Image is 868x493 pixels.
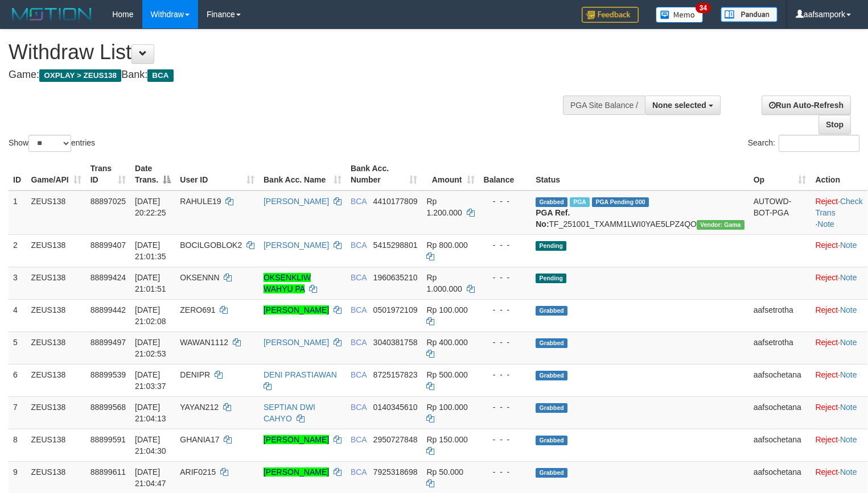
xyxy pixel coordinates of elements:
[90,273,126,282] span: 88899424
[840,305,857,314] a: Note
[697,220,744,230] span: Vendor URL: https://trx31.1velocity.biz
[536,371,567,380] span: Grabbed
[180,435,219,444] span: GHANIA17
[426,305,467,314] span: Rp 100.000
[90,338,126,347] span: 88899497
[373,370,418,379] span: Copy 8725157823 to clipboard
[180,241,242,250] span: BOCILGOBLOK2
[426,197,462,217] span: Rp 1.200.000
[762,96,851,115] a: Run Auto-Refresh
[264,305,329,314] a: [PERSON_NAME]
[426,370,467,379] span: Rp 500.000
[264,241,329,250] a: [PERSON_NAME]
[27,364,86,396] td: ZEUS138
[90,467,126,477] span: 88899611
[749,299,811,332] td: aafsetrotha
[484,272,527,283] div: - - -
[748,135,859,152] label: Search:
[811,190,867,235] td: · ·
[180,403,219,412] span: YAYAN212
[536,197,567,207] span: Grabbed
[484,466,527,478] div: - - -
[815,197,838,206] a: Reject
[90,435,126,444] span: 88899591
[536,208,570,229] b: PGA Ref. No:
[536,241,566,251] span: Pending
[351,338,367,347] span: BCA
[840,241,857,250] a: Note
[656,7,704,23] img: Button%20Memo.svg
[264,197,329,206] a: [PERSON_NAME]
[570,197,590,207] span: Marked by aafnoeunsreypich
[815,370,838,379] a: Reject
[90,403,126,412] span: 88899568
[351,273,367,282] span: BCA
[9,190,27,235] td: 1
[811,234,867,267] td: ·
[351,467,367,477] span: BCA
[536,274,566,283] span: Pending
[135,338,166,358] span: [DATE] 21:02:53
[484,434,527,445] div: - - -
[536,468,567,478] span: Grabbed
[373,241,418,250] span: Copy 5415298801 to clipboard
[811,158,867,190] th: Action
[582,7,639,23] img: Feedback.jpg
[27,190,86,235] td: ZEUS138
[815,273,838,282] a: Reject
[135,435,166,455] span: [DATE] 21:04:30
[351,435,367,444] span: BCA
[180,197,221,206] span: RAHULE19
[27,429,86,461] td: ZEUS138
[840,403,857,412] a: Note
[39,69,121,82] span: OXPLAY > ZEUS138
[86,158,130,190] th: Trans ID: activate to sort column ascending
[9,6,95,23] img: MOTION_logo.png
[264,435,329,444] a: [PERSON_NAME]
[484,304,527,316] div: - - -
[484,337,527,348] div: - - -
[484,401,527,413] div: - - -
[645,96,721,115] button: None selected
[422,158,479,190] th: Amount: activate to sort column ascending
[9,364,27,396] td: 6
[815,305,838,314] a: Reject
[135,241,166,261] span: [DATE] 21:01:35
[180,305,215,314] span: ZERO691
[351,241,367,250] span: BCA
[749,158,811,190] th: Op: activate to sort column ascending
[840,467,857,477] a: Note
[373,197,418,206] span: Copy 4410177809 to clipboard
[264,370,337,379] a: DENI PRASTIAWAN
[9,69,567,81] h4: Game: Bank:
[135,305,166,326] span: [DATE] 21:02:08
[536,306,567,316] span: Grabbed
[818,115,851,134] a: Stop
[815,403,838,412] a: Reject
[811,396,867,429] td: ·
[426,435,467,444] span: Rp 150.000
[180,467,216,477] span: ARIF0215
[815,241,838,250] a: Reject
[135,403,166,423] span: [DATE] 21:04:13
[346,158,422,190] th: Bank Acc. Number: activate to sort column ascending
[9,234,27,267] td: 2
[351,197,367,206] span: BCA
[147,69,173,82] span: BCA
[351,305,367,314] span: BCA
[130,158,175,190] th: Date Trans.: activate to sort column descending
[27,332,86,364] td: ZEUS138
[264,467,329,477] a: [PERSON_NAME]
[373,273,418,282] span: Copy 1960635210 to clipboard
[264,338,329,347] a: [PERSON_NAME]
[721,7,778,22] img: panduan.png
[749,190,811,235] td: AUTOWD-BOT-PGA
[652,101,706,110] span: None selected
[531,158,749,190] th: Status
[536,403,567,413] span: Grabbed
[426,403,467,412] span: Rp 100.000
[28,135,71,152] select: Showentries
[351,370,367,379] span: BCA
[536,436,567,445] span: Grabbed
[135,197,166,217] span: [DATE] 20:22:25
